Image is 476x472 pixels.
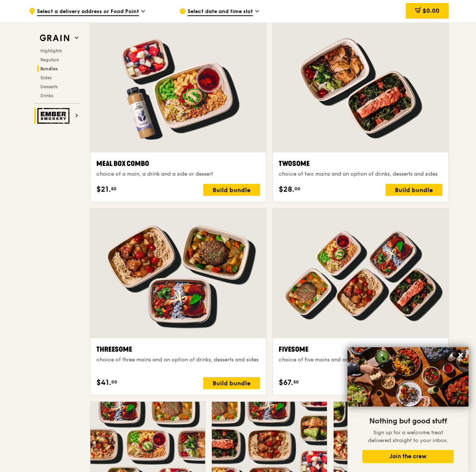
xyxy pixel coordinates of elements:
img: DSC07876-Edit02-Large.jpeg [347,347,469,407]
div: Twosome [279,158,442,169]
div: Meal Box Combo [96,158,260,169]
span: $28. [279,184,294,195]
span: 00 [294,186,300,192]
img: Ember Smokery web logo [37,108,72,124]
span: $41. [96,377,111,388]
span: $21. [96,184,111,195]
span: Sign up for a welcome treat delivered straight to your inbox. [368,429,448,444]
span: Nothing but good stuff [369,417,447,426]
span: Select a delivery address or Food Point [37,8,139,16]
div: Build bundle [386,184,442,196]
span: $0.00 [423,7,439,14]
span: Highlights [40,48,62,53]
span: 50 [293,379,299,385]
span: 00 [111,379,117,385]
div: Threesome [96,344,260,355]
span: Desserts [40,84,58,89]
span: Bundles [40,66,58,71]
div: choice of two mains and an option of drinks, desserts and sides [279,170,442,178]
div: choice of three mains and an option of drinks, desserts and sides [96,356,260,364]
span: Sides [40,75,52,80]
span: Select date and time slot [188,8,253,16]
span: $67. [279,377,293,388]
div: Fivesome [279,344,442,355]
div: choice of five mains and an option of drinks, desserts and sides [279,356,442,364]
img: Grain web logo [37,31,72,45]
button: Join the crew [362,450,454,463]
span: Drinks [40,93,53,98]
div: choice of a main, a drink and a side or dessert [96,170,260,178]
div: Build bundle [203,377,260,389]
span: Regulars [40,57,59,62]
span: 50 [111,186,117,192]
button: Close [455,349,467,361]
div: Build bundle [203,184,260,196]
